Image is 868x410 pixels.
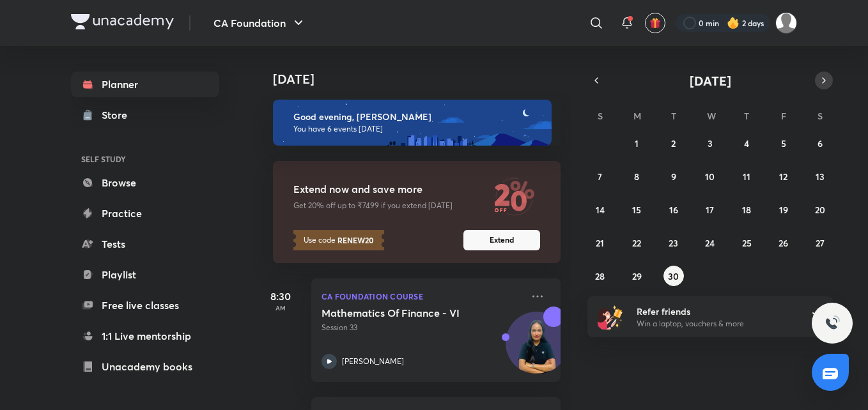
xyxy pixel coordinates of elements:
button: September 20, 2025 [810,199,830,220]
a: Playlist [71,262,219,287]
img: Tina kalita [775,12,797,34]
h6: SELF STUDY [71,148,219,170]
strong: RENEW20 [336,234,374,246]
abbr: September 15, 2025 [632,204,641,216]
abbr: Wednesday [707,110,716,122]
abbr: September 10, 2025 [705,171,715,183]
img: referral [598,304,623,330]
abbr: Sunday [598,110,603,122]
a: 1:1 Live mentorship [71,323,219,349]
abbr: September 29, 2025 [632,270,642,282]
button: September 28, 2025 [590,266,610,286]
h6: Refer friends [637,305,794,318]
abbr: September 16, 2025 [669,204,678,216]
abbr: September 22, 2025 [632,237,641,249]
abbr: September 30, 2025 [668,270,679,282]
a: Company Logo [71,14,174,33]
button: September 9, 2025 [663,166,684,186]
a: Store [71,102,219,128]
button: September 13, 2025 [810,166,830,186]
img: ttu [825,315,840,331]
button: September 14, 2025 [590,199,610,220]
span: [DATE] [690,72,731,89]
img: Extend now and save more [489,171,540,222]
button: September 6, 2025 [810,133,830,153]
abbr: September 23, 2025 [669,237,678,249]
h4: [DATE] [273,72,573,87]
abbr: September 24, 2025 [705,237,715,249]
a: Practice [71,201,219,226]
h5: Extend now and save more [293,183,489,196]
img: evening [273,100,552,146]
abbr: Tuesday [671,110,676,122]
abbr: September 12, 2025 [779,171,787,183]
abbr: September 14, 2025 [596,204,605,216]
abbr: September 2, 2025 [671,137,676,149]
button: September 10, 2025 [700,166,720,186]
abbr: September 19, 2025 [779,204,788,216]
abbr: September 7, 2025 [598,171,602,183]
a: Unacademy books [71,354,219,379]
h6: Good evening, [PERSON_NAME] [293,111,540,123]
abbr: September 5, 2025 [781,137,786,149]
button: September 21, 2025 [590,232,610,253]
button: September 24, 2025 [700,232,720,253]
button: September 15, 2025 [626,199,647,220]
img: Company Logo [71,14,174,29]
button: Extend [463,230,540,250]
p: CA Foundation Course [322,289,522,304]
p: Session 33 [322,322,522,333]
abbr: September 17, 2025 [706,204,714,216]
h5: 8:30 [255,289,306,304]
button: [DATE] [605,72,815,89]
button: September 11, 2025 [736,166,757,186]
div: Store [102,107,135,123]
abbr: September 4, 2025 [744,137,749,149]
abbr: September 18, 2025 [742,204,751,216]
img: Avatar [506,319,568,380]
button: September 22, 2025 [626,232,647,253]
a: Browse [71,170,219,195]
p: Get 20% off up to ₹7499 if you extend [DATE] [293,201,489,211]
abbr: September 11, 2025 [743,171,750,183]
abbr: September 26, 2025 [779,237,788,249]
img: streak [727,17,740,29]
button: September 12, 2025 [773,166,794,186]
button: September 7, 2025 [590,166,610,186]
button: September 29, 2025 [626,266,647,286]
button: September 26, 2025 [773,232,794,253]
button: September 17, 2025 [700,199,720,220]
button: September 3, 2025 [700,133,720,153]
a: Planner [71,72,219,97]
p: AM [255,304,306,312]
button: September 8, 2025 [626,166,647,186]
button: avatar [645,13,665,33]
abbr: September 13, 2025 [816,171,825,183]
p: Use code [293,230,384,250]
a: Tests [71,231,219,257]
abbr: Thursday [744,110,749,122]
abbr: Friday [781,110,786,122]
p: Win a laptop, vouchers & more [637,318,794,330]
abbr: September 25, 2025 [742,237,752,249]
img: avatar [649,17,661,29]
abbr: September 6, 2025 [818,137,823,149]
button: September 2, 2025 [663,133,684,153]
button: September 16, 2025 [663,199,684,220]
button: September 4, 2025 [736,133,757,153]
button: September 5, 2025 [773,133,794,153]
h5: Mathematics Of Finance - VI [322,307,481,319]
button: September 27, 2025 [810,232,830,253]
button: September 30, 2025 [663,266,684,286]
button: CA Foundation [206,10,314,36]
button: September 18, 2025 [736,199,757,220]
abbr: September 8, 2025 [634,171,639,183]
abbr: September 9, 2025 [671,171,676,183]
abbr: September 21, 2025 [596,237,604,249]
button: September 23, 2025 [663,232,684,253]
abbr: Monday [633,110,641,122]
abbr: Saturday [818,110,823,122]
abbr: September 3, 2025 [708,137,713,149]
a: Free live classes [71,292,219,318]
p: [PERSON_NAME] [342,356,404,367]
